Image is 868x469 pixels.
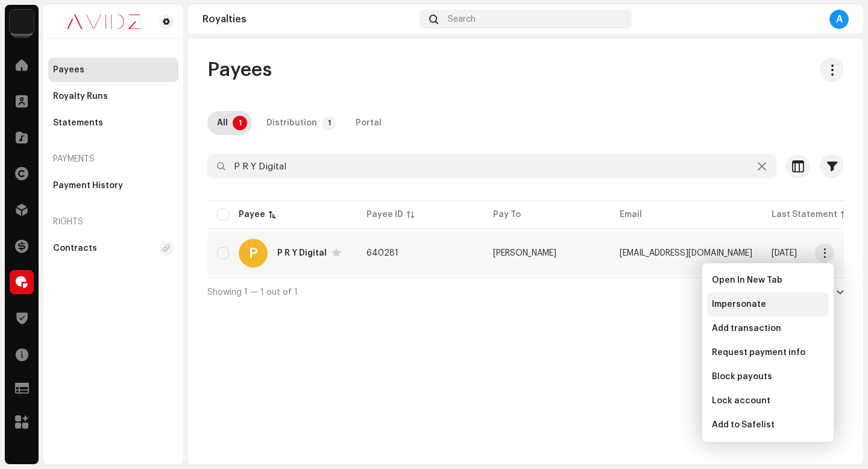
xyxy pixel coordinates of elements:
div: Distribution [266,111,317,135]
div: Statements [53,118,103,128]
span: Showing 1 — 1 out of 1 [207,288,298,297]
span: Search [448,14,476,24]
div: Payee ID [366,209,403,221]
div: Contracts [53,244,97,253]
span: Lock account [712,396,770,406]
re-m-nav-item: Payees [48,58,178,82]
img: 10d72f0b-d06a-424f-aeaa-9c9f537e57b6 [10,10,34,34]
div: Payees [53,65,84,75]
span: Open In New Tab [712,275,782,285]
span: Jun 2025 [772,249,797,257]
span: Block payouts [712,372,772,382]
input: Search [207,154,776,178]
span: 640281 [366,249,398,257]
re-m-nav-item: Contracts [48,236,178,260]
span: Add transaction [712,324,781,333]
div: P R Y Digital [277,249,327,257]
div: Royalty Runs [53,92,108,101]
re-a-nav-header: Payments [48,145,178,174]
re-m-nav-item: Royalty Runs [48,84,178,109]
div: P [239,239,268,268]
p-badge: 1 [322,116,336,130]
div: Last Statement [772,209,837,221]
re-m-nav-item: Statements [48,111,178,135]
span: Pradeep Kumar [493,249,556,257]
span: prydigitalnetwork@gmail.com [620,249,752,257]
span: Add to Safelist [712,420,775,430]
span: Payees [207,58,272,82]
re-m-nav-item: Payment History [48,174,178,198]
div: Payee [239,209,265,221]
span: Request payment info [712,348,805,357]
img: 0c631eef-60b6-411a-a233-6856366a70de [53,14,154,29]
div: Payment History [53,181,123,190]
div: Royalties [203,14,415,24]
re-a-nav-header: Rights [48,207,178,236]
div: All [217,111,228,135]
p-badge: 1 [233,116,247,130]
div: A [829,10,849,29]
span: Impersonate [712,300,766,309]
div: Portal [356,111,382,135]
